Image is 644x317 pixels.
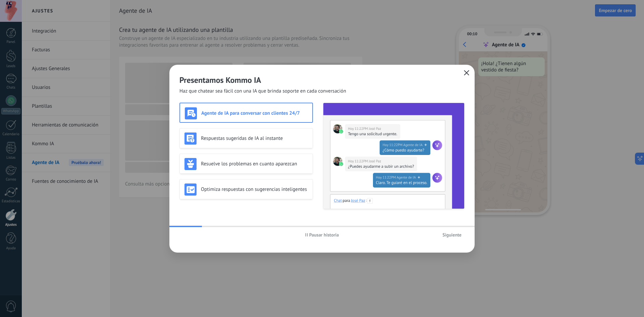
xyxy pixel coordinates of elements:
[442,232,462,237] span: Siguiente
[201,161,308,167] h3: Resuelve los problemas en cuanto aparezcan
[439,230,465,240] button: Siguiente
[179,88,346,95] span: Haz que chatear sea fácil con una IA que brinda soporte en cada conversación
[179,75,465,85] h2: Presentamos Kommo IA
[201,186,308,193] h3: Optimiza respuestas con sugerencias inteligentes
[201,135,308,142] h3: Respuestas sugeridas de IA al instante
[309,232,339,237] span: Pausar historia
[201,110,308,116] h3: Agente de IA para conversar con clientes 24/7
[302,230,342,240] button: Pausar historia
